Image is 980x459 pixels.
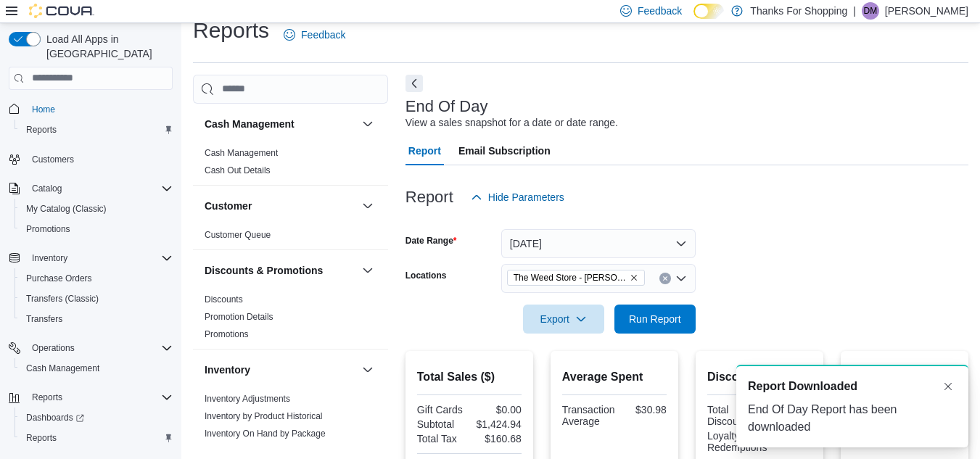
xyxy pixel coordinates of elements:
[32,342,75,354] span: Operations
[3,149,178,170] button: Customers
[939,378,957,395] button: Dismiss toast
[408,136,441,165] span: Report
[359,361,376,379] button: Inventory
[26,180,173,197] span: Catalog
[20,270,98,287] a: Purchase Orders
[405,189,453,206] h3: Report
[15,120,178,140] button: Reports
[26,101,61,118] a: Home
[359,262,376,279] button: Discounts & Promotions
[15,428,178,448] button: Reports
[472,418,522,430] div: $1,424.94
[3,338,178,358] button: Operations
[748,378,857,395] span: Report Downloaded
[417,404,466,415] div: Gift Cards
[26,339,81,357] button: Operations
[20,429,62,447] a: Reports
[20,360,105,377] a: Cash Management
[359,197,376,215] button: Customer
[15,219,178,239] button: Promotions
[748,378,957,395] div: Notification
[205,429,326,439] a: Inventory On Hand by Package
[532,305,596,334] span: Export
[205,445,321,457] span: Inventory On Hand by Product
[630,273,638,282] button: Remove The Weed Store - Albert St from selection in this group
[15,268,178,289] button: Purchase Orders
[205,363,356,377] button: Inventory
[514,270,627,285] span: The Weed Store - [PERSON_NAME][GEOGRAPHIC_DATA]
[20,270,173,287] span: Purchase Orders
[205,446,321,456] a: Inventory On Hand by Product
[41,32,173,61] span: Load All Apps in [GEOGRAPHIC_DATA]
[205,263,323,278] h3: Discounts & Promotions
[193,144,388,185] div: Cash Management
[748,401,957,436] div: End Of Day Report has been downloaded
[205,363,250,377] h3: Inventory
[620,404,666,415] div: $30.98
[488,190,564,204] span: Hide Parameters
[20,310,68,328] a: Transfers
[26,249,173,267] span: Inventory
[32,154,74,165] span: Customers
[32,252,67,264] span: Inventory
[405,115,618,131] div: View a sales snapshot for a date or date range.
[20,121,62,138] a: Reports
[405,98,488,115] h3: End Of Day
[205,165,271,175] a: Cash Out Details
[26,432,57,444] span: Reports
[26,273,92,284] span: Purchase Orders
[26,412,84,423] span: Dashboards
[20,290,173,307] span: Transfers (Classic)
[562,404,615,427] div: Transaction Average
[26,150,173,168] span: Customers
[205,294,243,305] span: Discounts
[26,389,68,406] button: Reports
[20,220,173,238] span: Promotions
[32,104,55,115] span: Home
[359,115,376,133] button: Cash Management
[675,273,687,284] button: Open list of options
[205,199,252,213] h3: Customer
[26,124,57,136] span: Reports
[26,389,173,406] span: Reports
[20,409,173,426] span: Dashboards
[417,418,466,430] div: Subtotal
[205,393,290,405] span: Inventory Adjustments
[205,229,271,241] span: Customer Queue
[417,433,466,444] div: Total Tax
[501,229,696,258] button: [DATE]
[205,394,290,404] a: Inventory Adjustments
[20,290,104,307] a: Transfers (Classic)
[205,147,278,159] span: Cash Management
[26,151,80,168] a: Customers
[693,4,724,19] input: Dark Mode
[26,100,173,118] span: Home
[26,223,70,235] span: Promotions
[205,294,243,305] a: Discounts
[29,4,94,18] img: Cova
[205,230,271,240] a: Customer Queue
[458,136,551,165] span: Email Subscription
[750,2,847,20] p: Thanks For Shopping
[205,263,356,278] button: Discounts & Promotions
[20,310,173,328] span: Transfers
[193,16,269,45] h1: Reports
[26,293,99,305] span: Transfers (Classic)
[205,410,323,422] span: Inventory by Product Historical
[405,235,457,247] label: Date Range
[32,392,62,403] span: Reports
[638,4,682,18] span: Feedback
[465,183,570,212] button: Hide Parameters
[405,270,447,281] label: Locations
[20,200,173,218] span: My Catalog (Classic)
[3,178,178,199] button: Catalog
[20,429,173,447] span: Reports
[26,363,99,374] span: Cash Management
[205,312,273,322] a: Promotion Details
[205,199,356,213] button: Customer
[20,360,173,377] span: Cash Management
[614,305,696,334] button: Run Report
[193,226,388,249] div: Customer
[26,203,107,215] span: My Catalog (Classic)
[26,339,173,357] span: Operations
